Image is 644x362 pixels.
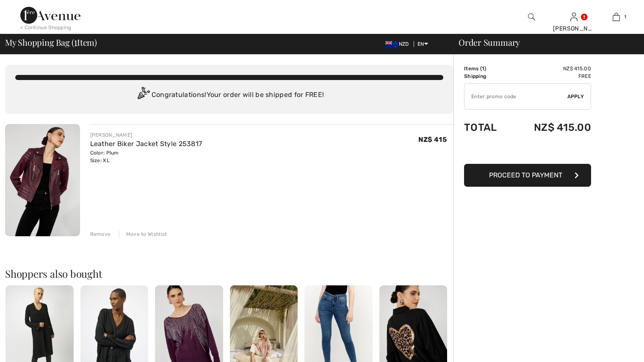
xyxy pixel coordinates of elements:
img: Congratulation2.svg [135,87,152,104]
div: [PERSON_NAME] [553,24,594,33]
a: Sign In [570,13,578,21]
iframe: PayPal [464,142,591,161]
td: Items ( ) [464,65,510,72]
button: Proceed to Payment [464,164,591,187]
td: NZ$ 415.00 [510,65,591,72]
span: 1 [482,66,484,72]
span: NZD [385,41,412,47]
a: Leather Biker Jacket Style 253817 [90,140,202,148]
div: Order Summary [448,38,639,47]
td: Total [464,113,510,142]
img: 1ère Avenue [20,7,80,24]
span: My Shopping Bag ( Item) [5,38,97,47]
span: Apply [567,93,584,100]
td: Free [510,72,591,80]
div: Congratulations! Your order will be shipped for FREE! [15,87,443,104]
a: 1 [595,12,637,22]
input: Promo code [464,84,567,109]
div: Remove [90,230,111,238]
div: Color: Plum Size: XL [90,149,202,164]
div: < Continue Shopping [20,24,72,31]
h2: Shoppers also bought [5,268,453,279]
span: Proceed to Payment [489,171,562,179]
img: Leather Biker Jacket Style 253817 [5,124,80,236]
img: search the website [528,12,535,22]
span: 1 [624,13,626,21]
td: NZ$ 415.00 [510,113,591,142]
div: Move to Wishlist [119,230,167,238]
img: New Zealand Dollar [385,41,399,48]
td: Shipping [464,72,510,80]
span: 1 [74,36,77,47]
div: [PERSON_NAME] [90,131,202,139]
img: My Bag [613,12,620,22]
span: NZ$ 415 [418,135,447,144]
img: My Info [570,12,578,22]
span: EN [417,41,428,47]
